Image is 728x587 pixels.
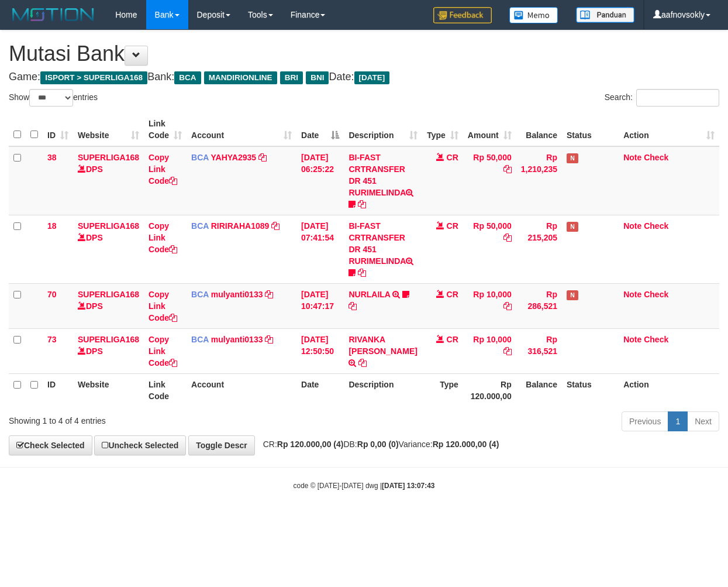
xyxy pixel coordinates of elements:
[687,411,719,431] a: Next
[447,153,458,162] span: CR
[9,410,295,427] div: Showing 1 to 4 of 4 entries
[433,440,499,449] strong: Rp 120.000,00 (4)
[43,113,73,146] th: ID: activate to sort column ascending
[149,221,177,254] a: Copy Link Code
[382,482,434,490] strong: [DATE] 13:07:43
[516,146,562,215] td: Rp 1,210,235
[187,373,296,407] th: Account
[78,335,139,344] a: SUPERLIGA168
[94,435,186,455] a: Uncheck Selected
[358,358,367,368] a: Copy RIVANKA ABYAN YUSU to clipboard
[358,268,366,277] a: Copy BI-FAST CRTRANSFER DR 451 RURIMELINDA to clipboard
[567,153,578,163] span: Has Note
[463,215,516,283] td: Rp 50,000
[605,89,719,107] label: Search:
[191,153,209,162] span: BCA
[644,153,668,162] a: Check
[463,283,516,328] td: Rp 10,000
[78,290,139,299] a: SUPERLIGA168
[296,146,344,215] td: [DATE] 06:25:22
[622,411,668,431] a: Previous
[149,290,177,322] a: Copy Link Code
[503,301,512,311] a: Copy Rp 10,000 to clipboard
[619,113,719,146] th: Action: activate to sort column ascending
[47,221,57,231] span: 18
[503,346,512,356] a: Copy Rp 10,000 to clipboard
[211,290,263,299] a: mulyanti0133
[294,482,435,490] small: code © [DATE]-[DATE] dwg |
[344,146,422,215] td: BI-FAST CRTRANSFER DR 451 RURIMELINDA
[43,373,73,407] th: ID
[306,71,329,84] span: BNI
[257,440,499,449] span: CR: DB: Variance:
[516,373,562,407] th: Balance
[204,71,277,84] span: MANDIRIONLINE
[144,113,187,146] th: Link Code: activate to sort column ascending
[344,113,422,146] th: Description: activate to sort column ascending
[271,221,280,231] a: Copy RIRIRAHA1089 to clipboard
[357,440,399,449] strong: Rp 0,00 (0)
[191,335,209,344] span: BCA
[422,373,463,407] th: Type
[9,435,92,455] a: Check Selected
[349,301,357,311] a: Copy NURLAILA to clipboard
[576,7,634,23] img: panduan.png
[280,71,303,84] span: BRI
[211,153,257,162] a: YAHYA2935
[344,215,422,283] td: BI-FAST CRTRANSFER DR 451 RURIMELINDA
[503,164,512,174] a: Copy Rp 50,000 to clipboard
[447,335,458,344] span: CR
[623,221,641,231] a: Note
[349,290,390,299] a: NURLAILA
[296,215,344,283] td: [DATE] 07:41:54
[516,215,562,283] td: Rp 215,205
[619,373,719,407] th: Action
[47,153,57,162] span: 38
[211,335,263,344] a: mulyanti0133
[73,283,144,328] td: DPS
[47,335,57,344] span: 73
[447,290,458,299] span: CR
[191,221,209,231] span: BCA
[516,113,562,146] th: Balance
[144,373,187,407] th: Link Code
[73,113,144,146] th: Website: activate to sort column ascending
[277,440,344,449] strong: Rp 120.000,00 (4)
[73,373,144,407] th: Website
[174,71,201,84] span: BCA
[296,373,344,407] th: Date
[188,435,255,455] a: Toggle Descr
[567,222,578,232] span: Has Note
[668,411,688,431] a: 1
[9,71,719,83] h4: Game: Bank: Date:
[644,221,668,231] a: Check
[636,89,719,107] input: Search:
[47,290,57,299] span: 70
[516,283,562,328] td: Rp 286,521
[9,42,719,66] h1: Mutasi Bank
[349,335,417,356] a: RIVANKA [PERSON_NAME]
[354,71,390,84] span: [DATE]
[623,290,641,299] a: Note
[623,335,641,344] a: Note
[149,335,177,368] a: Copy Link Code
[623,153,641,162] a: Note
[78,221,139,231] a: SUPERLIGA168
[296,328,344,373] td: [DATE] 12:50:50
[433,7,492,23] img: Feedback.jpg
[9,89,98,107] label: Show entries
[562,373,619,407] th: Status
[516,328,562,373] td: Rp 316,521
[296,283,344,328] td: [DATE] 10:47:17
[78,153,139,162] a: SUPERLIGA168
[191,290,209,299] span: BCA
[509,7,558,23] img: Button%20Memo.svg
[265,335,273,344] a: Copy mulyanti0133 to clipboard
[463,373,516,407] th: Rp 120.000,00
[422,113,463,146] th: Type: activate to sort column ascending
[296,113,344,146] th: Date: activate to sort column descending
[258,153,267,162] a: Copy YAHYA2935 to clipboard
[644,335,668,344] a: Check
[344,373,422,407] th: Description
[73,146,144,215] td: DPS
